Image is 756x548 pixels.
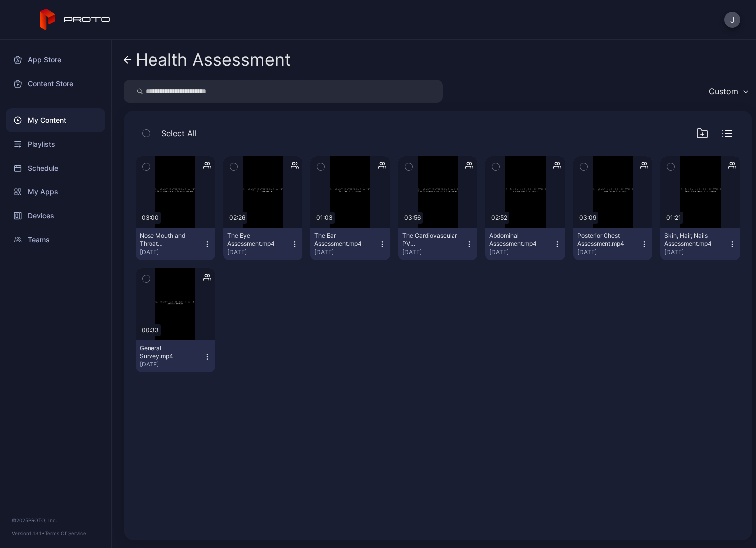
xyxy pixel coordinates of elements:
[6,180,105,204] a: My Apps
[664,248,728,256] div: [DATE]
[45,530,86,536] a: Terms Of Service
[485,228,565,260] button: Abdominal Assessment.mp4[DATE]
[6,204,105,228] a: Devices
[161,127,197,139] span: Select All
[140,361,203,368] div: [DATE]
[6,132,105,156] a: Playlists
[402,232,457,248] div: The Cardiovascular PV Assessment.mp4
[577,232,632,248] div: Posterior Chest Assessment.mp4
[6,48,105,72] a: App Store
[227,248,291,256] div: [DATE]
[573,228,653,260] button: Posterior Chest Assessment.mp4[DATE]
[577,248,641,256] div: [DATE]
[6,156,105,180] a: Schedule
[660,228,740,260] button: Skin, Hair, Nails Assessment.mp4[DATE]
[664,232,719,248] div: Skin, Hair, Nails Assessment.mp4
[489,248,553,256] div: [DATE]
[12,516,99,524] div: © 2025 PROTO, Inc.
[6,72,105,96] a: Content Store
[140,344,194,360] div: General Survey.mp4
[136,50,291,69] div: Health Assessment
[140,232,194,248] div: Nose Mouth and Throat Assessment.mp4
[124,48,291,72] a: Health Assessment
[136,228,215,260] button: Nose Mouth and Throat Assessment.mp4[DATE]
[402,248,466,256] div: [DATE]
[6,108,105,132] a: My Content
[489,232,544,248] div: Abdominal Assessment.mp4
[227,232,282,248] div: The Eye Assessment.mp4
[709,86,738,96] div: Custom
[704,80,752,103] button: Custom
[310,228,390,260] button: The Ear Assessment.mp4[DATE]
[398,228,478,260] button: The Cardiovascular PV Assessment.mp4[DATE]
[314,232,369,248] div: The Ear Assessment.mp4
[6,228,105,252] a: Teams
[724,12,740,28] button: J
[12,530,45,536] span: Version 1.13.1 •
[314,248,378,256] div: [DATE]
[140,248,203,256] div: [DATE]
[223,228,303,260] button: The Eye Assessment.mp4[DATE]
[136,340,215,372] button: General Survey.mp4[DATE]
